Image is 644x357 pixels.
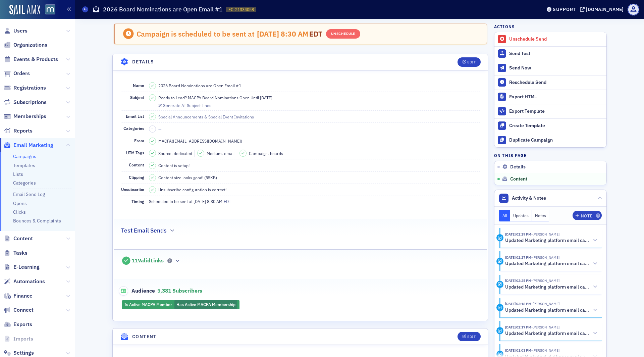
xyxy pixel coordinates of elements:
span: Unsubscribe [121,187,144,192]
div: Reschedule Send [509,80,603,86]
span: Details [510,164,526,170]
div: Unschedule Send [509,36,603,42]
span: Content [13,235,33,242]
span: [DATE] [257,29,281,39]
a: Orders [4,70,30,77]
span: Source: dedicated [158,150,192,156]
span: 11 Valid Links [132,257,164,264]
button: Edit [458,332,481,341]
a: Templates [13,162,35,168]
div: Activity [496,234,503,241]
a: Memberships [4,113,46,120]
span: Users [13,27,28,35]
h4: Actions [494,23,515,30]
button: Updated Marketing platform email campaign: 2026 Board Nominations are Open Email #1 [505,307,597,314]
div: Activity [496,304,503,311]
span: Subject [130,95,144,100]
button: Duplicate Campaign [494,133,606,147]
span: 8:30 AM [281,29,308,39]
a: E-Learning [4,263,40,271]
span: Activity & Notes [512,195,546,202]
div: [DOMAIN_NAME] [586,6,624,12]
button: Unschedule Send [494,32,606,46]
div: Edit [467,60,476,64]
button: Notes [532,210,549,221]
a: Settings [4,349,34,357]
span: Imports [13,335,33,343]
span: EDT [308,29,323,39]
div: Note [581,214,592,218]
a: Special Announcements & Special Event Invitations [158,114,260,120]
button: Updates [510,210,532,221]
div: Campaign is scheduled to be sent at [137,30,255,38]
button: Send Test [494,46,606,61]
span: Content [129,162,144,167]
time: 9/25/2025 02:17 PM [505,325,531,329]
h4: Content [132,333,157,340]
span: Exports [13,321,32,328]
a: Registrations [4,84,46,92]
div: Generate AI Subject Lines [163,104,211,107]
h2: Test Email Sends [121,226,167,235]
img: SailAMX [9,5,40,15]
span: Ready to Lead? MACPA Board Nominations Open Until [DATE] [158,95,272,101]
span: 8:30 AM [207,199,222,204]
h5: Updated Marketing platform email campaign: 2026 Board Nominations are Open Email #1 [505,261,590,267]
span: Content size looks good! (55KB) [158,174,217,181]
h5: Updated Marketing platform email campaign: 2026 Board Nominations are Open Email #1 [505,330,590,337]
h5: Updated Marketing platform email campaign: 2026 Board Nominations are Open Email #1 [505,238,590,244]
button: Edit [458,57,481,67]
time: 9/25/2025 02:29 PM [505,232,531,237]
span: Timing [131,199,144,204]
a: Campaigns [13,153,36,159]
div: Create Template [509,123,603,129]
h5: Updated Marketing platform email campaign: 2026 Board Nominations are Open Email #1 [505,284,590,290]
span: Campaign: boards [249,150,283,156]
span: Events & Products [13,56,58,63]
h4: Details [132,58,154,65]
a: Lists [13,171,23,177]
span: 5,381 Subscribers [157,287,202,294]
span: Reports [13,127,33,135]
span: Name [133,83,144,88]
a: Opens [13,200,27,206]
div: Activity [496,327,503,334]
button: Updated Marketing platform email campaign: 2026 Board Nominations are Open Email #1 [505,330,597,337]
span: EDT [222,199,231,204]
a: Export Template [494,104,606,118]
span: Settings [13,349,34,357]
a: Organizations [4,41,47,49]
a: Finance [4,292,33,300]
h1: 2026 Board Nominations are Open Email #1 [103,5,223,13]
div: Export HTML [509,94,603,100]
span: [DATE] [194,199,207,204]
a: Events & Products [4,56,58,63]
button: Unschedule [326,29,360,39]
time: 9/25/2025 02:18 PM [505,301,531,306]
a: Imports [4,335,33,343]
a: Exports [4,321,32,328]
span: Content is setup! [158,162,190,168]
span: Email Marketing [13,142,53,149]
a: Clicks [13,209,26,215]
button: Updated Marketing platform email campaign: 2026 Board Nominations are Open Email #1 [505,237,597,244]
span: Lauren Standiford [531,301,559,306]
a: Subscriptions [4,99,47,106]
button: Generate AI Subject Lines [158,102,211,108]
time: 9/25/2025 01:03 PM [505,348,531,353]
div: Support [553,6,576,12]
a: Email Marketing [4,142,53,149]
span: Audience [119,286,155,296]
button: All [499,210,511,221]
a: Bounces & Complaints [13,218,61,224]
span: UTM Tags [126,150,144,155]
span: Categories [123,125,144,131]
span: Registrations [13,84,46,92]
span: E-Learning [13,263,40,271]
span: Connect [13,306,34,314]
span: Lauren Standiford [531,232,559,237]
span: Organizations [13,41,47,49]
span: Subscriptions [13,99,47,106]
div: Send Test [509,51,603,57]
button: Note [573,211,602,220]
